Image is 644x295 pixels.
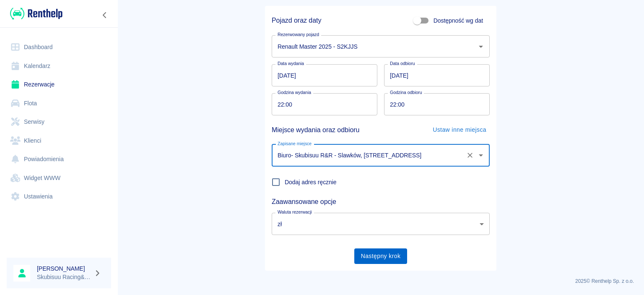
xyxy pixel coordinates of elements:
label: Data wydania [278,60,304,67]
h5: Miejsce wydania oraz odbioru [272,123,359,138]
input: DD.MM.YYYY [272,64,377,86]
a: Powiadomienia [7,150,111,169]
a: Ustawienia [7,187,111,206]
h6: [PERSON_NAME] [37,264,91,273]
button: Ustaw inne miejsca [429,122,490,138]
button: Otwórz [475,149,487,161]
button: Zwiń nawigację [99,10,111,21]
a: Kalendarz [7,57,111,76]
label: Waluta rezerwacji [278,209,312,215]
label: Data odbioru [390,60,415,67]
img: Renthelp logo [10,7,62,21]
a: Dashboard [7,38,111,57]
span: Dodaj adres ręcznie [285,178,337,187]
a: Widget WWW [7,169,111,188]
label: Rezerwowany pojazd [278,31,319,38]
button: Otwórz [475,41,487,52]
label: Godzina wydania [278,89,311,96]
input: hh:mm [384,93,484,115]
span: Dostępność wg dat [434,16,483,25]
a: Renthelp logo [7,7,62,21]
h5: Zaawansowane opcje [272,198,490,206]
a: Serwisy [7,112,111,131]
label: Zapisane miejsce [278,141,312,147]
p: 2025 © Renthelp Sp. z o.o. [127,277,634,285]
p: Skubisuu Racing&Rent [37,273,91,282]
label: Godzina odbioru [390,89,422,96]
button: Następny krok [354,248,408,264]
button: Wyczyść [464,149,476,161]
a: Flota [7,94,111,113]
h5: Pojazd oraz daty [272,16,321,25]
div: zł [272,213,490,235]
a: Rezerwacje [7,75,111,94]
a: Klienci [7,131,111,150]
input: hh:mm [272,93,371,115]
input: DD.MM.YYYY [384,64,490,86]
